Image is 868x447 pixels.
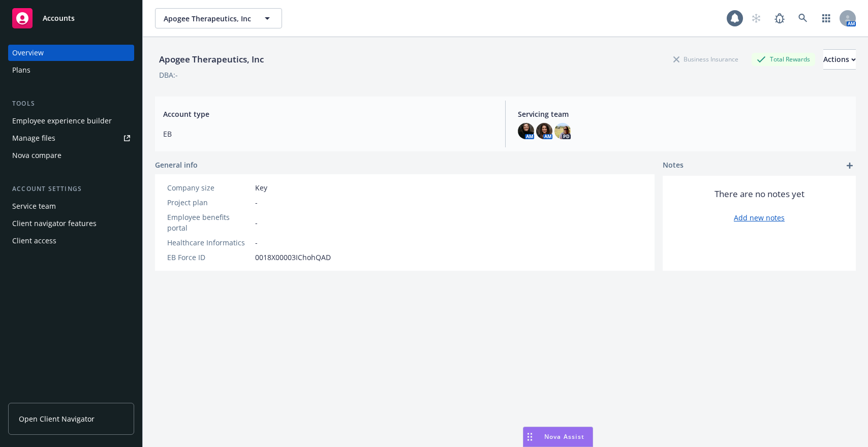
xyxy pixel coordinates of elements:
[8,184,134,194] div: Account settings
[8,215,134,232] a: Client navigator features
[752,53,815,66] div: Total Rewards
[164,13,252,24] span: Apogee Therapeutics, Inc
[518,123,534,139] img: photo
[167,182,251,193] div: Company size
[12,45,44,61] div: Overview
[43,14,75,22] span: Accounts
[12,147,61,164] div: Nova compare
[8,147,134,164] a: Nova compare
[255,237,258,248] span: -
[255,252,331,263] span: 0018X00003IChohQAD
[544,432,584,441] span: Nova Assist
[844,159,856,172] a: add
[793,8,813,28] a: Search
[816,8,836,28] a: Switch app
[663,159,684,172] span: Notes
[167,212,251,233] div: Employee benefits portal
[255,217,258,228] span: -
[155,53,268,66] div: Apogee Therapeutics, Inc
[536,123,552,139] img: photo
[554,123,571,139] img: photo
[163,129,493,139] span: EB
[8,130,134,146] a: Manage files
[155,8,282,28] button: Apogee Therapeutics, Inc
[518,109,848,119] span: Servicing team
[715,188,804,200] span: There are no notes yet
[8,113,134,129] a: Employee experience builder
[167,237,251,248] div: Healthcare Informatics
[8,233,134,249] a: Client access
[823,49,856,70] button: Actions
[12,113,112,129] div: Employee experience builder
[8,62,134,78] a: Plans
[523,427,536,446] div: Drag to move
[255,197,258,208] span: -
[823,50,856,69] div: Actions
[163,109,493,119] span: Account type
[12,62,30,78] div: Plans
[12,130,55,146] div: Manage files
[8,4,134,33] a: Accounts
[167,197,251,208] div: Project plan
[12,233,56,249] div: Client access
[769,8,790,28] a: Report a Bug
[155,159,198,170] span: General info
[12,198,56,214] div: Service team
[19,413,95,424] span: Open Client Navigator
[159,70,178,80] div: DBA: -
[255,182,267,193] span: Key
[8,99,134,109] div: Tools
[734,212,785,223] a: Add new notes
[8,45,134,61] a: Overview
[523,427,593,447] button: Nova Assist
[746,8,766,28] a: Start snowing
[8,198,134,214] a: Service team
[12,215,97,232] div: Client navigator features
[668,53,743,66] div: Business Insurance
[167,252,251,263] div: EB Force ID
